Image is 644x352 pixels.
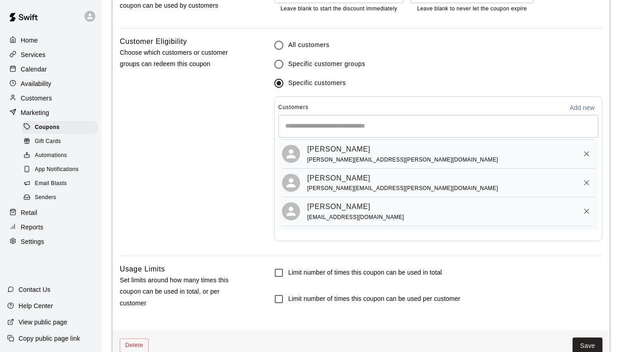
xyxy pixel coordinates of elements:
div: Sean Colangelo [282,174,300,192]
span: [EMAIL_ADDRESS][DOMAIN_NAME] [307,214,404,220]
span: Specific customer groups [288,59,366,69]
button: Remove [578,175,595,191]
div: Gift Cards [22,135,98,148]
h6: Limit number of times this coupon can be used per customer [288,294,461,304]
span: App Notifications [35,165,79,174]
span: Customers [278,100,309,115]
p: Services [21,50,46,59]
p: Choose which customers or customer groups can redeem this coupon [120,47,245,70]
span: Senders [35,193,56,202]
p: Home [21,36,38,45]
p: Marketing [21,108,49,117]
p: Retail [21,208,38,217]
span: Coupons [35,123,60,132]
div: Yong Liou [282,202,300,220]
span: [PERSON_NAME][EMAIL_ADDRESS][PERSON_NAME][DOMAIN_NAME] [307,185,498,191]
span: All customers [288,40,329,50]
span: Automations [35,151,67,160]
a: Availability [7,77,94,90]
p: Help Center [19,301,53,310]
p: Calendar [21,65,47,74]
h6: Usage Limits [120,263,165,275]
p: Customers [21,94,52,103]
a: Customers [7,91,94,105]
a: Marketing [7,106,94,119]
p: Set limits around how many times this coupon can be used in total, or per customer [120,275,245,309]
a: Automations [22,149,102,163]
span: Specific customers [288,78,346,88]
div: Senders [22,191,98,204]
a: Email Blasts [22,177,102,191]
div: Automations [22,149,98,162]
p: Leave blank to start the discount immediately [281,5,397,14]
h6: Limit number of times this coupon can be used in total [288,268,442,278]
a: Calendar [7,62,94,76]
span: Gift Cards [35,137,61,146]
div: Sean Colangelo [282,145,300,163]
a: App Notifications [22,163,102,177]
p: Add new [569,103,595,112]
a: [PERSON_NAME] [307,172,371,184]
div: Coupons [22,121,98,134]
h6: Customer Eligibility [120,36,187,48]
a: Retail [7,206,94,219]
span: [PERSON_NAME][EMAIL_ADDRESS][PERSON_NAME][DOMAIN_NAME] [307,157,498,163]
a: [PERSON_NAME] [307,143,371,155]
a: Senders [22,191,102,205]
span: Email Blasts [35,179,67,188]
p: Availability [21,79,52,88]
button: Remove [578,146,595,162]
a: Reports [7,220,94,234]
p: Settings [21,237,44,246]
button: Remove [578,203,595,219]
a: [PERSON_NAME] [307,201,371,213]
p: View public page [19,318,67,327]
a: Coupons [22,120,102,134]
p: Leave blank to never let the coupon expire [417,5,527,14]
p: Contact Us [19,285,51,294]
p: Reports [21,223,43,232]
a: Home [7,33,94,47]
a: Settings [7,235,94,248]
p: Copy public page link [19,334,80,343]
a: Services [7,48,94,62]
a: Gift Cards [22,134,102,148]
div: App Notifications [22,163,98,176]
div: Start typing to search customers... [278,115,598,138]
button: Add new [566,100,598,115]
div: Email Blasts [22,177,98,190]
